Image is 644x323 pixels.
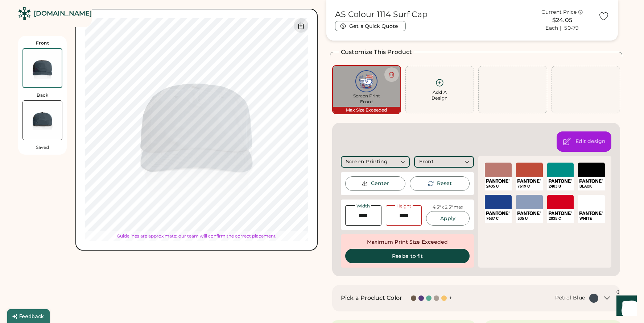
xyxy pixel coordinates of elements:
[395,204,413,208] div: Height
[333,107,400,113] div: Max Size Exceeded
[23,101,62,140] img: AS Colour 1114 Petrol Blue Back Thumbnail
[18,7,31,20] img: Rendered Logo - Screens
[610,290,641,322] iframe: Front Chat
[384,67,399,82] button: Delete this decoration.
[575,138,606,145] div: Open the design editor to change colors, background, and decoration method.
[531,16,594,25] div: $24.05
[426,211,470,226] button: Apply
[549,216,573,221] div: 2035 C
[579,211,603,215] img: Pantone Logo
[335,21,406,31] button: Get a Quick Quote
[346,158,388,165] div: Screen Printing
[486,216,510,221] div: 7687 C
[337,70,396,92] img: 71614_LOGO6.png
[337,93,396,99] div: Screen Print
[549,184,573,189] div: 2403 U
[545,25,579,32] div: Each | 50-79
[23,49,62,87] img: AS Colour 1114 Petrol Blue Front Thumbnail
[432,89,448,101] div: Add A Design
[37,92,48,98] div: Back
[486,179,510,183] img: Pantone Logo
[517,211,541,215] img: Pantone Logo
[36,144,49,150] div: Saved
[360,99,373,105] div: Front
[549,179,572,183] img: Pantone Logo
[579,184,603,189] div: BLACK
[541,9,577,16] div: Current Price
[549,211,572,215] img: Pantone Logo
[85,231,308,241] div: Guidelines are approximate; our team will confirm the correct placement.
[345,249,470,263] button: Resize to fit
[579,179,603,183] img: Pantone Logo
[34,9,92,18] div: [DOMAIN_NAME]
[579,216,603,221] div: WHITE
[486,184,510,189] div: 2435 U
[362,180,368,187] img: Center Image Icon
[36,40,49,46] div: Front
[517,216,541,221] div: 535 U
[345,239,470,246] div: Maximum Print Size Exceeded
[341,294,402,302] h2: Pick a Product Color
[371,180,389,187] div: Center
[517,179,541,183] img: Pantone Logo
[294,18,308,33] div: Download Front Mockup
[449,294,452,302] div: +
[437,180,452,187] div: This will reset the rotation of the selected element to 0°.
[355,204,371,208] div: Width
[335,9,428,20] h1: AS Colour 1114 Surf Cap
[341,48,412,56] h2: Customize This Product
[433,204,463,210] div: 4.5" x 2.5" max
[486,211,510,215] img: Pantone Logo
[517,184,541,189] div: 7619 C
[419,158,434,165] div: Front
[555,294,585,302] div: Petrol Blue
